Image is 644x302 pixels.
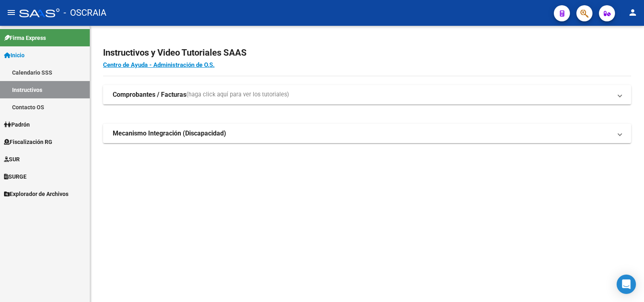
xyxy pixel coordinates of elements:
span: SUR [4,155,20,164]
h2: Instructivos y Video Tutoriales SAAS [103,45,631,60]
span: Fiscalización RG [4,137,52,146]
strong: Mecanismo Integración (Discapacidad) [113,129,226,138]
strong: Comprobantes / Facturas [113,90,186,99]
span: Firma Express [4,33,46,42]
mat-icon: menu [6,8,16,17]
mat-expansion-panel-header: Comprobantes / Facturas(haga click aquí para ver los tutoriales) [103,85,631,104]
div: Open Intercom Messenger [617,275,636,294]
span: (haga click aquí para ver los tutoriales) [186,90,289,99]
span: Explorador de Archivos [4,190,68,198]
a: Centro de Ayuda - Administración de O.S. [103,61,215,69]
span: Inicio [4,51,25,60]
span: Padrón [4,120,30,129]
mat-icon: person [628,8,638,17]
span: - OSCRAIA [64,4,106,22]
mat-expansion-panel-header: Mecanismo Integración (Discapacidad) [103,124,631,143]
span: SURGE [4,172,27,181]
